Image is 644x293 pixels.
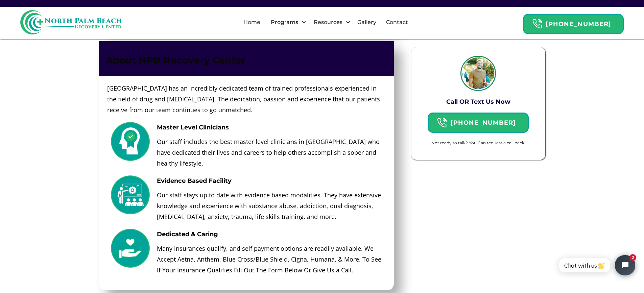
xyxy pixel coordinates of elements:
p: [GEOGRAPHIC_DATA] has an incredibly dedicated team of trained professionals experienced in the fi... [107,83,386,115]
h3: Evidence Based Facility [157,175,382,186]
img: Header Calendar Icons [532,19,542,29]
h3: Master Level Clinicians [157,122,382,133]
p: Our staff includes the best master level clinicians in [GEOGRAPHIC_DATA] who have dedicated their... [157,136,382,169]
a: Home [239,11,264,33]
a: Header Calendar Icons[PHONE_NUMBER] [523,10,624,34]
div: Programs [265,11,308,33]
a: Contact [382,11,412,33]
form: Specific Campaign [428,140,528,150]
iframe: Tidio Chat [552,249,641,281]
p: Many insurances qualify, and self payment options are readily available. We Accept Aetna, Anthem,... [157,243,382,275]
strong: [PHONE_NUMBER] [450,119,516,126]
div: Not ready to talk? You Can request a call back. [431,140,525,146]
p: Our staff stays up to date with evidence based modalities. They have extensive knowledge and expe... [157,190,382,222]
div: Resources [308,11,352,33]
h3: About NPB Recovery Center [106,55,387,66]
h3: Dedicated & Caring [157,229,382,240]
h3: Call OR Text Us Now [428,98,528,106]
div: Resources [312,18,344,26]
div: Programs [269,18,300,26]
a: Header Calendar Icons[PHONE_NUMBER] [428,109,528,133]
img: Header Calendar Icons [437,118,447,128]
strong: [PHONE_NUMBER] [546,20,611,28]
a: Gallery [353,11,380,33]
